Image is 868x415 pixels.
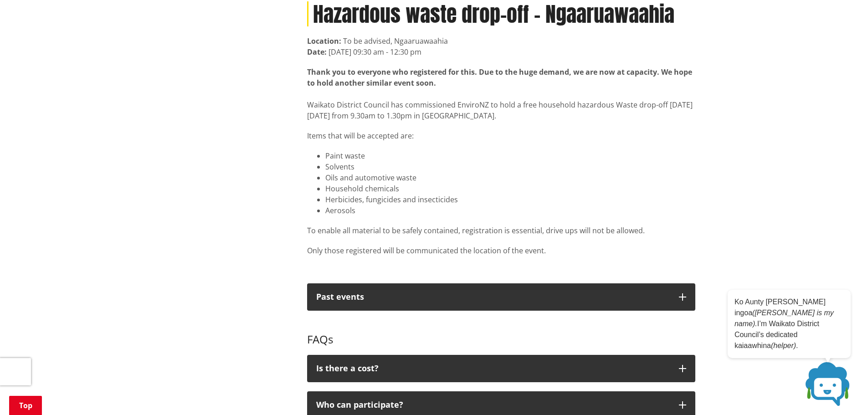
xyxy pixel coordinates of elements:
[734,297,844,351] p: Ko Aunty [PERSON_NAME] ingoa I’m Waikato District Council’s dedicated kaiaawhina .
[307,1,695,26] h1: Hazardous waste drop-off - Ngaaruawaahia
[325,161,695,172] li: Solvents
[316,400,670,410] p: Who can participate?
[307,283,695,311] button: Past events
[307,67,695,121] p: Waikato District Council has commissioned EnviroNZ to hold a free household hazardous Waste drop-...
[307,36,341,46] strong: Location:
[771,342,796,349] em: (helper)
[307,47,327,57] strong: Date:
[307,320,695,346] h3: FAQs
[325,194,695,205] li: Herbicides, fungicides and insecticides
[307,130,695,141] p: Items that will be accepted are:
[325,150,695,161] li: Paint waste
[325,205,695,216] li: Aerosols
[307,225,695,236] p: To enable all material to be safely contained, registration is essential, drive ups will not be a...
[325,183,695,194] li: Household chemicals
[343,36,448,46] span: To be advised, Ngaaruawaahia
[307,245,695,256] p: Only those registered will be communicated the location of the event.
[734,309,834,328] em: ([PERSON_NAME] is my name).
[307,355,695,382] button: Is there a cost?
[325,172,695,183] li: Oils and automotive waste
[316,364,670,373] div: Is there a cost?
[307,67,692,88] strong: Thank you to everyone who registered for this. Due to the huge demand, we are now at capacity. We...
[9,396,42,415] a: Top
[329,47,421,57] time: [DATE] 09:30 am - 12:30 pm
[316,292,670,302] div: Past events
